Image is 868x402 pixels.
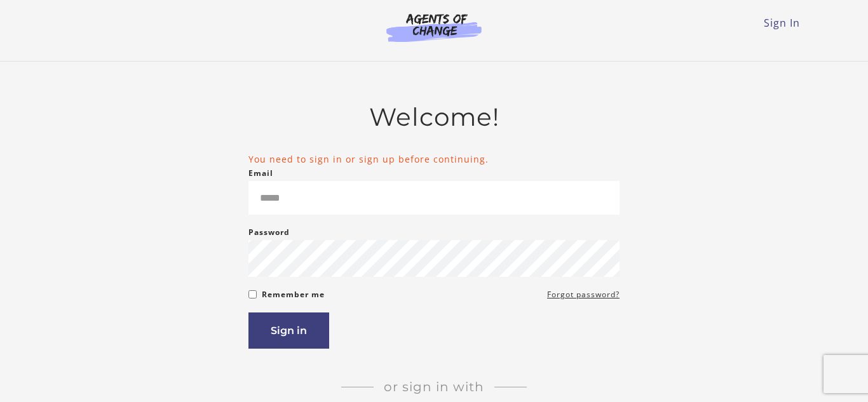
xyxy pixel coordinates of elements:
span: Or sign in with [374,379,494,394]
button: Sign in [248,312,329,349]
img: Agents of Change Logo [373,13,495,42]
a: Sign In [764,16,800,30]
h2: Welcome! [248,102,620,132]
label: Remember me [262,287,325,302]
li: You need to sign in or sign up before continuing. [248,152,620,166]
a: Forgot password? [547,287,620,302]
label: Password [248,225,290,240]
label: Email [248,166,273,181]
